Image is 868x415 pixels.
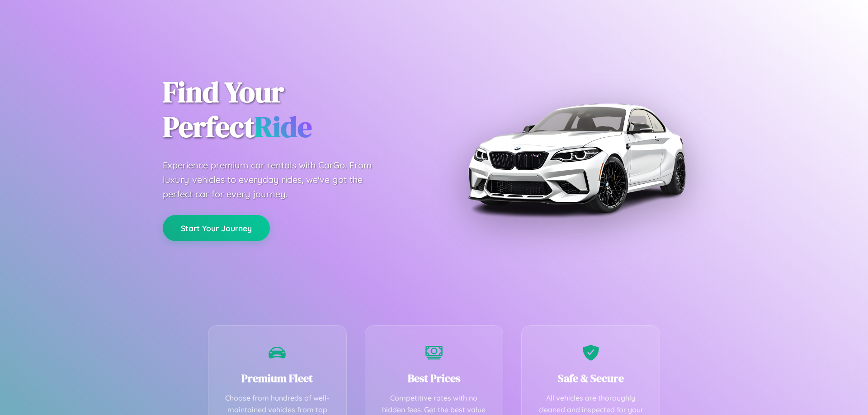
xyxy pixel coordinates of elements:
[163,215,270,241] button: Start Your Journey
[379,371,490,386] h3: Best Prices
[163,75,420,145] h1: Find Your Perfect
[535,371,646,386] h3: Safe & Secure
[222,371,333,386] h3: Premium Fleet
[463,45,689,271] img: Premium BMW car rental vehicle
[163,158,389,201] p: Experience premium car rentals with CarGo. From luxury vehicles to everyday rides, we've got the ...
[255,107,312,146] span: Ride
